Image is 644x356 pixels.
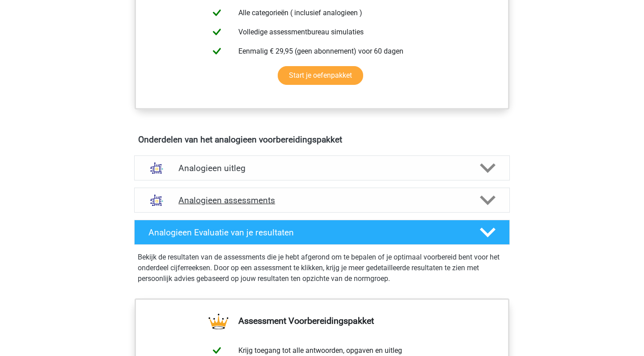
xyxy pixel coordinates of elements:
h4: Analogieen Evaluatie van je resultaten [148,227,466,238]
h4: Onderdelen van het analogieen voorbereidingspakket [138,134,506,145]
h4: Analogieen assessments [178,195,466,205]
img: analogieen assessments [145,189,168,212]
a: Analogieen Evaluatie van je resultaten [131,220,513,245]
a: Start je oefenpakket [278,66,363,85]
a: assessments Analogieen assessments [131,188,513,213]
p: Bekijk de resultaten van de assessments die je hebt afgerond om te bepalen of je optimaal voorber... [138,252,506,284]
a: uitleg Analogieen uitleg [131,155,513,180]
img: analogieen uitleg [145,157,168,180]
h4: Analogieen uitleg [178,163,466,173]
